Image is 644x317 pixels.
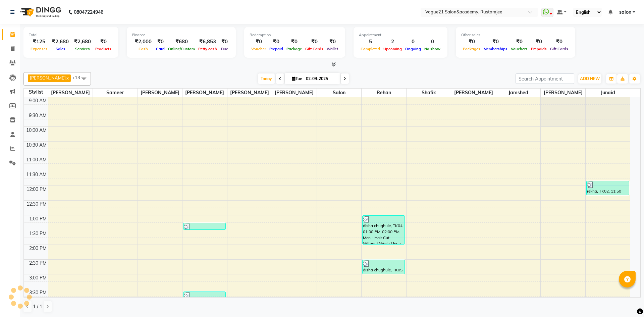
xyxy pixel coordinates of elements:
div: ₹0 [509,38,529,46]
div: 2 [382,38,404,46]
img: logo [17,3,63,21]
span: Online/Custom [166,47,197,51]
span: Voucher [250,47,268,51]
span: Packages [461,47,482,51]
span: salon [619,9,631,16]
span: Prepaid [268,47,285,51]
span: Package [285,47,304,51]
button: ADD NEW [578,74,601,84]
span: [PERSON_NAME] [541,89,585,97]
div: 12:00 PM [25,186,48,193]
input: 2025-09-02 [304,74,337,84]
div: 2:00 PM [28,245,48,252]
span: Vouchers [509,47,529,51]
span: 1 / 1 [33,303,42,310]
div: ₹0 [94,38,113,46]
a: x [66,75,69,81]
div: ₹2,680 [71,38,94,46]
span: Expenses [29,47,49,51]
span: Tue [290,76,304,81]
span: [PERSON_NAME] [138,89,182,97]
span: Petty cash [197,47,219,51]
div: ₹6,853 [197,38,219,46]
span: junaid [586,89,630,97]
div: 10:30 AM [25,142,48,149]
div: ₹2,680 [49,38,71,46]
span: rehan [362,89,406,97]
div: ₹0 [250,38,268,46]
div: Redemption [250,32,340,38]
div: ₹0 [529,38,548,46]
input: Search Appointment [516,73,574,84]
span: Due [219,47,230,51]
span: Card [154,47,166,51]
span: [PERSON_NAME] [451,89,496,97]
span: shafik [407,89,451,97]
div: ₹680 [166,38,197,46]
div: Finance [132,32,230,38]
div: 1:30 PM [28,230,48,237]
div: ₹0 [325,38,340,46]
div: Appointment [359,32,442,38]
div: disha chughule, TK05, 02:30 PM-03:00 PM, Men - Hair Cut Without Wash [363,260,405,274]
span: [PERSON_NAME] [227,89,272,97]
span: Today [258,73,275,84]
span: Products [94,47,113,51]
b: 08047224946 [74,3,103,21]
div: ₹0 [219,38,230,46]
div: ₹2,000 [132,38,154,46]
div: ₹0 [268,38,285,46]
div: ₹0 [548,38,570,46]
div: ₹0 [304,38,325,46]
div: 11:00 AM [25,156,48,163]
div: 10:00 AM [25,127,48,134]
div: [PERSON_NAME], TK03, 01:15 PM-01:30 PM, Threading - Eyebrows [183,223,225,229]
span: Wallet [325,47,340,51]
div: ₹0 [461,38,482,46]
div: 0 [423,38,442,46]
div: 1:00 PM [28,215,48,222]
div: 9:00 AM [28,97,48,104]
span: Prepaids [529,47,548,51]
div: 3:00 PM [28,274,48,281]
span: Ongoing [404,47,423,51]
span: Services [73,47,92,51]
span: [PERSON_NAME] [30,75,66,81]
div: 12:30 PM [25,201,48,208]
div: ₹0 [154,38,166,46]
div: Stylist [24,89,48,96]
span: [PERSON_NAME] [182,89,227,97]
div: ₹0 [285,38,304,46]
div: disha chughule, TK04, 01:00 PM-02:00 PM, Men - Hair Cut Without Wash,Men - head massage ( without... [363,216,405,244]
span: +13 [72,75,85,80]
div: 2:30 PM [28,260,48,267]
span: [PERSON_NAME] [48,89,93,97]
div: 5 [359,38,382,46]
span: Gift Cards [304,47,325,51]
span: ADD NEW [580,76,600,81]
span: salon [317,89,362,97]
span: Upcoming [382,47,404,51]
span: [PERSON_NAME] [272,89,317,97]
span: Memberships [482,47,509,51]
div: Other sales [461,32,570,38]
span: Gift Cards [548,47,570,51]
div: ₹0 [482,38,509,46]
span: sameer [93,89,138,97]
div: 0 [404,38,423,46]
div: Total [29,32,113,38]
div: rekha, TK02, 11:50 AM-12:20 PM, hair wash With Blow Dry - Hair Below Shoulder [587,181,629,195]
div: 9:30 AM [28,112,48,119]
div: [PERSON_NAME], TK07, 03:35 PM-04:15 PM, Luxury...(Manicure/Pedicure) - bombmini Candle Spa (Luxur... [183,292,225,311]
span: Cash [137,47,150,51]
span: No show [423,47,442,51]
div: 11:30 AM [25,171,48,178]
span: Jamshed [496,89,541,97]
span: Sales [54,47,67,51]
div: ₹125 [29,38,49,46]
div: 3:30 PM [28,289,48,296]
span: Completed [359,47,382,51]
